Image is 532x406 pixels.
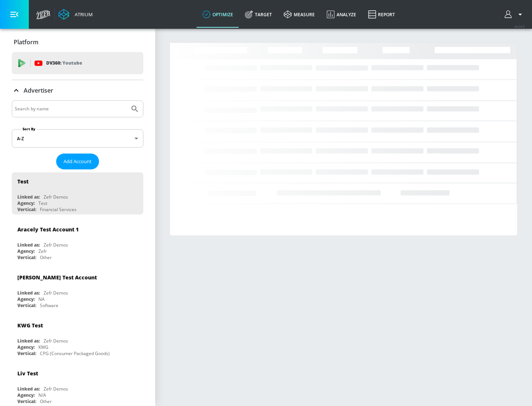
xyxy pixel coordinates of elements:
[44,338,68,344] div: Zefr Demos
[17,254,36,261] div: Vertical:
[44,242,68,248] div: Zefr Demos
[17,206,36,213] div: Vertical:
[17,344,35,350] div: Agency:
[12,220,143,262] div: Aracely Test Account 1Linked as:Zefr DemosAgency:ZefrVertical:Other
[12,268,143,310] div: [PERSON_NAME] Test AccountLinked as:Zefr DemosAgency:NAVertical:Software
[239,1,278,28] a: Target
[17,338,40,344] div: Linked as:
[12,316,143,358] div: KWG TestLinked as:Zefr DemosAgency:KWGVertical:CPG (Consumer Packaged Goods)
[12,172,143,214] div: TestLinked as:Zefr DemosAgency:TestVertical:Financial Services
[38,296,45,302] div: NA
[17,386,40,392] div: Linked as:
[38,200,47,206] div: Test
[17,178,28,185] div: Test
[46,59,82,67] p: DV360:
[321,1,362,28] a: Analyze
[17,242,40,248] div: Linked as:
[362,1,401,28] a: Report
[17,274,97,281] div: [PERSON_NAME] Test Account
[17,226,79,233] div: Aracely Test Account 1
[12,52,143,74] div: DV360: Youtube
[64,157,92,166] span: Add Account
[62,59,82,67] p: Youtube
[17,370,38,377] div: Liv Test
[40,302,58,309] div: Software
[12,32,143,52] div: Platform
[14,38,38,46] p: Platform
[12,80,143,101] div: Advertiser
[56,154,99,169] button: Add Account
[38,248,47,254] div: Zefr
[17,322,43,329] div: KWG Test
[15,104,127,114] input: Search by name
[40,206,76,213] div: Financial Services
[38,344,48,350] div: KWG
[44,290,68,296] div: Zefr Demos
[21,127,37,131] label: Sort By
[40,398,52,405] div: Other
[514,24,525,28] span: v 4.24.0
[72,11,93,18] div: Atrium
[17,200,35,206] div: Agency:
[40,350,110,357] div: CPG (Consumer Packaged Goods)
[44,386,68,392] div: Zefr Demos
[44,194,68,200] div: Zefr Demos
[17,392,35,398] div: Agency:
[197,1,239,28] a: optimize
[58,9,93,20] a: Atrium
[38,392,46,398] div: N/A
[17,248,35,254] div: Agency:
[12,129,143,148] div: A-Z
[17,398,36,405] div: Vertical:
[40,254,52,261] div: Other
[17,194,40,200] div: Linked as:
[17,302,36,309] div: Vertical:
[17,350,36,357] div: Vertical:
[24,86,53,94] p: Advertiser
[278,1,321,28] a: measure
[17,290,40,296] div: Linked as:
[17,296,35,302] div: Agency:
